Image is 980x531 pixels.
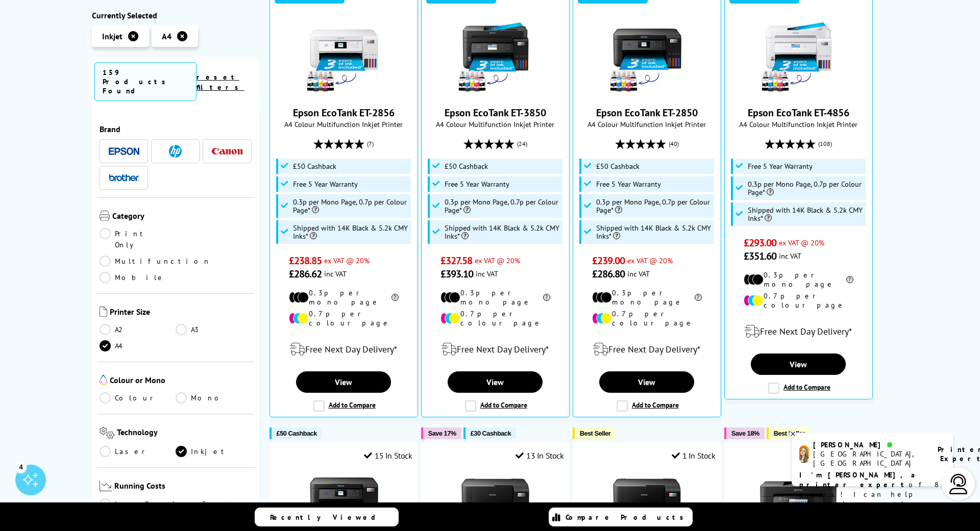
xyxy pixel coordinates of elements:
[760,88,837,98] a: Epson EcoTank ET-4856
[92,10,259,20] div: Currently Selected
[293,162,336,170] span: £50 Cashback
[100,307,107,317] img: Printer Size
[730,317,867,346] div: modal_delivery
[428,429,456,437] span: Save 17%
[748,106,849,119] a: Epson EcoTank ET-4856
[100,211,110,221] img: Category
[293,198,408,214] span: 0.3p per Mono Page, 0.7p per Colour Page*
[516,450,563,461] div: 13 In Stock
[779,251,801,261] span: inc VAT
[608,19,685,96] img: Epson EcoTank ET-2850
[100,124,252,134] span: Brand
[100,481,112,491] img: Running Costs
[669,134,679,154] span: (40)
[599,371,694,393] a: View
[114,481,252,493] span: Running Costs
[573,427,616,439] button: Best Seller
[476,269,498,279] span: inc VAT
[445,106,546,119] a: Epson EcoTank ET-3850
[100,498,252,510] a: Low Running Cost
[779,238,824,247] span: ex VAT @ 20%
[110,375,252,387] span: Colour or Mono
[608,88,685,98] a: Epson EcoTank ET-2850
[592,288,702,307] li: 0.3p per mono page
[592,254,625,267] span: £239.00
[748,206,863,222] span: Shipped with 14K Black & 5.2k CMY Inks*
[269,427,322,439] button: £50 Cashback
[748,180,863,196] span: 0.3p per Mono Page, 0.7p per Colour Page*
[176,324,252,335] a: A3
[162,31,171,41] span: A4
[617,400,679,412] label: Add to Compare
[293,224,408,240] span: Shipped with 14K Black & 5.2k CMY Inks*
[813,449,925,468] div: [GEOGRAPHIC_DATA], [GEOGRAPHIC_DATA]
[289,267,322,281] span: £286.62
[112,211,252,223] span: Category
[578,119,716,129] span: A4 Colour Multifunction Inkjet Printer
[768,383,830,394] label: Add to Compare
[751,353,846,375] a: View
[627,269,650,279] span: inc VAT
[212,145,242,158] a: Canon
[471,429,511,437] span: £30 Cashback
[596,180,661,188] span: Free 5 Year Warranty
[305,19,382,96] img: Epson EcoTank ET-2856
[313,400,376,412] label: Add to Compare
[324,256,370,265] span: ex VAT @ 20%
[270,513,386,522] span: Recently Viewed
[767,427,810,439] button: Best Seller
[169,145,182,158] img: HP
[774,429,805,437] span: Best Seller
[549,508,693,526] a: Compare Products
[427,119,564,129] span: A4 Colour Multifunction Inkjet Printer
[457,19,533,96] img: Epson EcoTank ET-3850
[730,119,867,129] span: A4 Colour Multifunction Inkjet Printer
[421,427,461,439] button: Save 17%
[296,371,391,393] a: View
[744,291,853,310] li: 0.7p per colour page
[445,224,560,240] span: Shipped with 14K Black & 5.2k CMY Inks*
[731,429,759,437] span: Save 18%
[367,134,374,154] span: (7)
[799,470,918,489] b: I'm [PERSON_NAME], a printer expert
[109,145,139,158] a: Epson
[592,309,702,327] li: 0.7p per colour page
[100,392,176,403] a: Colour
[440,309,550,327] li: 0.7p per colour page
[672,450,716,461] div: 1 In Stock
[445,162,488,170] span: £50 Cashback
[948,474,969,494] img: user-headset-light.svg
[596,198,712,214] span: 0.3p per Mono Page, 0.7p per Colour Page*
[592,267,625,281] span: £286.80
[160,145,191,158] a: HP
[440,254,473,267] span: £327.58
[109,171,139,184] a: Brother
[596,106,698,119] a: Epson EcoTank ET-2850
[289,288,399,307] li: 0.3p per mono page
[475,256,520,265] span: ex VAT @ 20%
[102,31,122,41] span: Inkjet
[100,446,176,457] a: Laser
[440,267,474,281] span: £393.10
[364,450,412,461] div: 15 In Stock
[580,429,611,437] span: Best Seller
[212,148,242,155] img: Canon
[517,134,527,154] span: (24)
[799,445,809,463] img: amy-livechat.png
[100,256,211,267] a: Multifunction
[448,371,543,393] a: View
[176,446,252,457] a: Inkjet
[445,180,509,188] span: Free 5 Year Warranty
[255,508,399,526] a: Recently Viewed
[109,174,139,181] img: Brother
[176,392,252,403] a: Mono
[305,88,382,98] a: Epson EcoTank ET-2856
[289,254,322,267] span: £238.85
[596,162,640,170] span: £50 Cashback
[110,307,252,319] span: Printer Size
[748,162,813,170] span: Free 5 Year Warranty
[275,335,412,364] div: modal_delivery
[100,228,176,250] a: Print Only
[100,340,176,351] a: A4
[100,324,176,335] a: A2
